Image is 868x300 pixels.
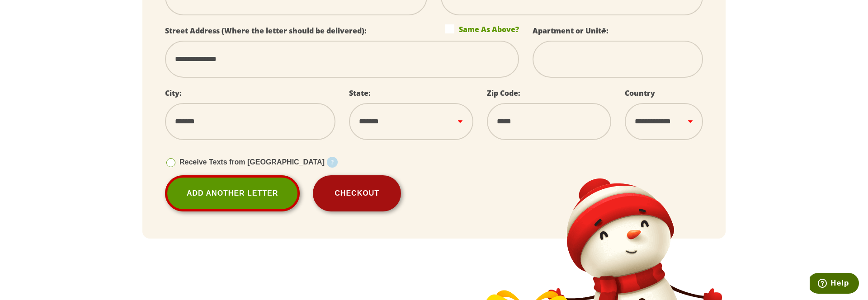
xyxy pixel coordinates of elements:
[487,88,520,98] label: Zip Code:
[810,273,859,295] iframe: Opens a widget where you can find more information
[533,26,609,36] label: Apartment or Unit#:
[313,175,401,211] button: Checkout
[349,88,371,98] label: State:
[165,88,182,98] label: City:
[625,88,655,98] label: Country
[179,158,325,166] span: Receive Texts from [GEOGRAPHIC_DATA]
[165,26,367,36] label: Street Address (Where the letter should be delivered):
[165,175,300,211] a: Add Another Letter
[445,24,519,33] label: Same As Above?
